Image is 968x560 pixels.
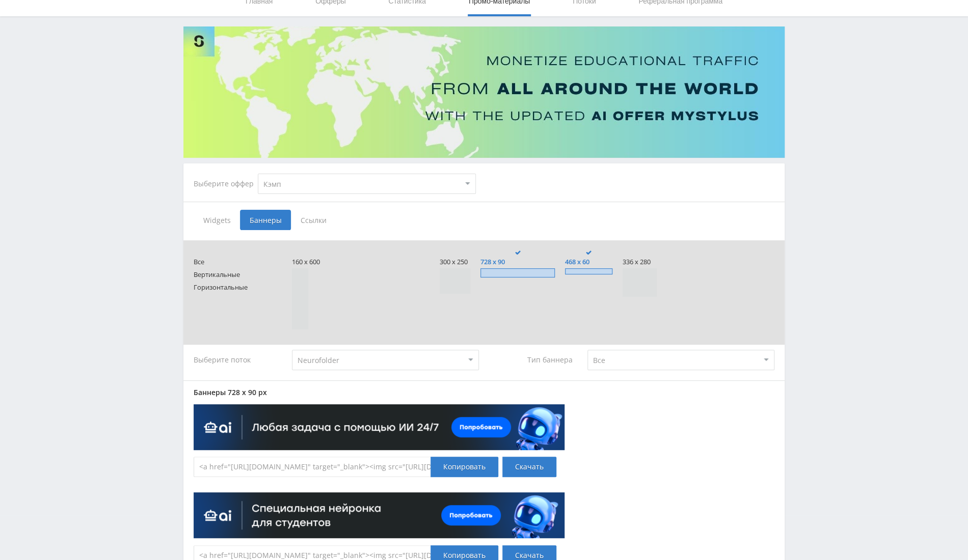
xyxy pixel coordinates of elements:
[489,350,577,370] div: Тип баннера
[194,210,240,230] span: Widgets
[183,26,785,158] img: Banner
[240,210,291,230] span: Баннеры
[194,284,272,291] span: Горизонтальные
[502,457,556,477] a: Скачать
[292,258,320,266] span: 160 x 600
[440,258,470,266] span: 300 x 250
[194,388,774,397] div: Баннеры 728 x 90 px
[565,258,613,266] span: 468 x 60
[194,180,258,188] div: Выберите оффер
[480,258,555,266] span: 728 x 90
[194,350,282,370] div: Выберите поток
[623,258,657,266] span: 336 x 280
[194,258,272,266] span: Все
[431,457,498,477] div: Копировать
[194,271,272,278] span: Вертикальные
[291,210,336,230] span: Ссылки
